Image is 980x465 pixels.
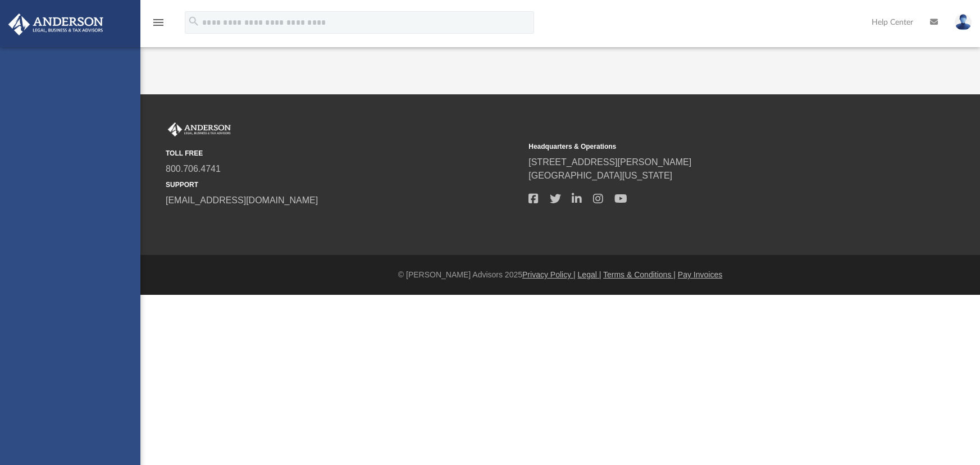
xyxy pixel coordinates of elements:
[166,180,521,190] small: SUPPORT
[578,270,601,279] a: Legal |
[152,21,165,29] a: menu
[528,142,883,152] small: Headquarters & Operations
[166,164,221,174] a: 800.706.4741
[678,270,722,279] a: Pay Invoices
[522,270,576,279] a: Privacy Policy |
[140,269,980,281] div: © [PERSON_NAME] Advisors 2025
[166,148,521,158] small: TOLL FREE
[955,14,972,30] img: User Pic
[603,270,676,279] a: Terms & Conditions |
[5,13,107,35] img: Anderson Advisors Platinum Portal
[166,195,318,205] a: [EMAIL_ADDRESS][DOMAIN_NAME]
[188,15,200,28] i: search
[152,16,165,29] i: menu
[528,157,691,167] a: [STREET_ADDRESS][PERSON_NAME]
[528,171,672,180] a: [GEOGRAPHIC_DATA][US_STATE]
[166,122,233,137] img: Anderson Advisors Platinum Portal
